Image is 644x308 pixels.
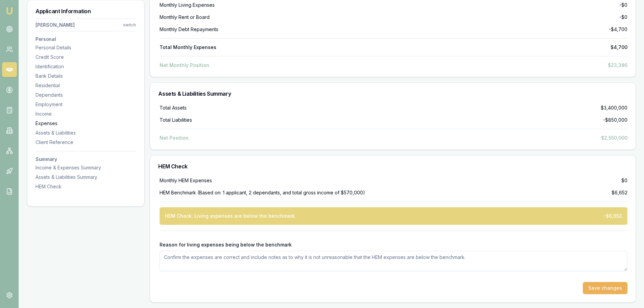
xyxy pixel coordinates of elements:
[35,22,75,28] div: [PERSON_NAME]
[35,174,136,181] div: Assets & Liabilities Summary
[35,73,136,79] div: Bank Details
[35,44,136,51] div: Personal Details
[160,62,209,69] div: Net Monthly Position
[35,63,136,70] div: Identification
[601,104,627,111] div: $3,400,000
[160,104,187,111] div: Total Assets
[619,2,627,8] div: -$0
[35,183,136,190] div: HEM Check
[619,14,627,21] div: -$0
[158,91,627,96] h3: Assets & Liabilities Summary
[35,139,136,146] div: Client Reference
[35,129,136,136] div: Assets & Liabilities
[160,117,192,123] div: Total Liabilities
[609,26,627,33] div: -$4,700
[603,213,622,219] div: -$6,652
[160,189,365,196] div: HEM Benchmark (Based on: 1 applicant, 2 dependants, and total gross income of $570,000)
[160,242,292,247] label: Reason for living expenses being below the benchmark
[160,44,216,51] div: Total Monthly Expenses
[621,177,627,184] div: $0
[35,120,136,127] div: Expenses
[612,189,627,196] div: $6,652
[35,54,136,61] div: Credit Score
[603,117,627,123] div: -$850,000
[35,37,136,42] h3: Personal
[35,101,136,108] div: Employment
[160,135,189,141] div: Net Position
[160,14,210,21] div: Monthly Rent or Board
[611,44,627,51] div: $4,700
[158,164,627,169] h3: HEM Check
[35,82,136,89] div: Residential
[5,7,14,15] img: emu-icon-u.png
[35,157,136,162] h3: Summary
[35,92,136,98] div: Dependants
[601,135,627,141] div: $2,550,000
[160,26,218,33] div: Monthly Debt Repayments
[160,177,212,184] div: Monthly HEM Expenses
[160,2,215,8] div: Monthly Living Expenses
[608,62,627,69] div: $23,386
[583,282,627,294] button: Save changes
[165,213,296,219] div: HEM Check: Living expenses are below the benchmark.
[123,22,136,28] div: switch
[35,164,136,171] div: Income & Expenses Summary
[35,111,136,117] div: Income
[35,8,136,14] h3: Applicant Information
